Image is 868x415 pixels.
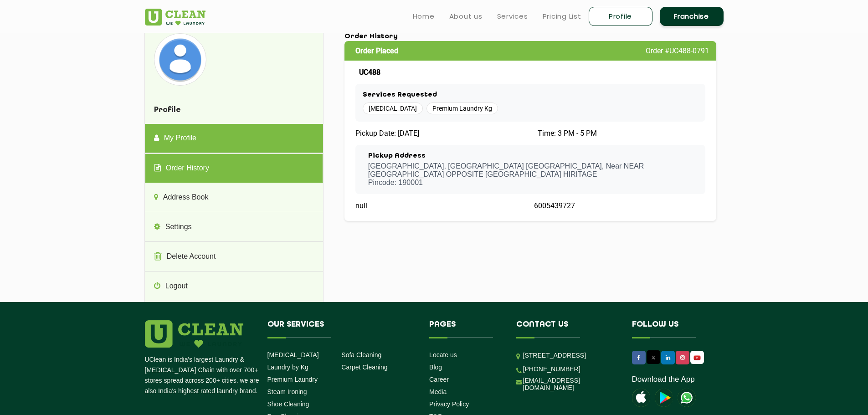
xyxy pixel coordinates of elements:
a: Career [429,376,449,383]
a: Media [429,388,447,395]
span: UC488 [359,68,380,77]
p: UClean is India's largest Laundry & [MEDICAL_DATA] Chain with over 700+ stores spread across 200+... [145,354,261,396]
a: Home [413,11,435,22]
h4: Pages [429,320,503,338]
img: UClean Laundry and Dry Cleaning [691,353,703,363]
img: playstoreicon.png [655,389,673,407]
h4: Contact us [516,320,618,338]
h3: Pickup Address [368,152,699,160]
a: Pricing List [543,11,581,22]
a: Franchise [660,7,724,26]
a: My Profile [145,124,323,153]
span: Premium Laundry Kg [426,102,498,114]
a: Blog [429,364,442,371]
a: Settings [145,213,323,242]
a: Order History [145,154,323,183]
span: Order #UC488-0791 [646,46,709,55]
a: Shoe Cleaning [267,400,309,408]
a: Privacy Policy [429,400,469,408]
a: About us [449,11,483,22]
img: logo.png [145,320,243,348]
a: Carpet Cleaning [341,364,387,371]
a: [MEDICAL_DATA] [267,351,319,359]
span: [MEDICAL_DATA] [363,102,423,114]
p: [GEOGRAPHIC_DATA], [GEOGRAPHIC_DATA] [GEOGRAPHIC_DATA] , Near NEAR [GEOGRAPHIC_DATA] OPPOSITE [GE... [368,162,699,187]
a: Profile [589,7,652,26]
h4: Profile [145,97,323,124]
a: Services [497,11,528,22]
a: Logout [145,272,323,301]
a: [PHONE_NUMBER] [523,365,580,373]
img: UClean Laundry and Dry Cleaning [145,9,205,26]
p: [STREET_ADDRESS] [523,350,618,361]
a: Locate us [429,351,457,359]
a: Address Book [145,183,323,212]
h3: Services Requested [363,91,699,99]
span: Order Placed [355,46,398,55]
img: avatardefault_92824.png [156,36,204,83]
a: [EMAIL_ADDRESS][DOMAIN_NAME] [523,377,618,391]
span: 6005439727 [534,201,575,210]
a: Download the App [632,375,695,384]
h4: Our Services [267,320,416,338]
span: Pickup Date: [DATE] [355,129,419,138]
a: Steam Ironing [267,388,307,395]
a: Laundry by Kg [267,364,308,371]
h1: Order History [344,33,717,41]
span: null [355,201,367,210]
img: apple-icon.png [632,389,650,407]
a: Delete Account [145,242,323,272]
img: UClean Laundry and Dry Cleaning [678,389,696,407]
h4: Follow us [632,320,712,338]
span: Time: 3 PM - 5 PM [538,129,597,138]
a: Premium Laundry [267,376,318,383]
a: Sofa Cleaning [341,351,381,359]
